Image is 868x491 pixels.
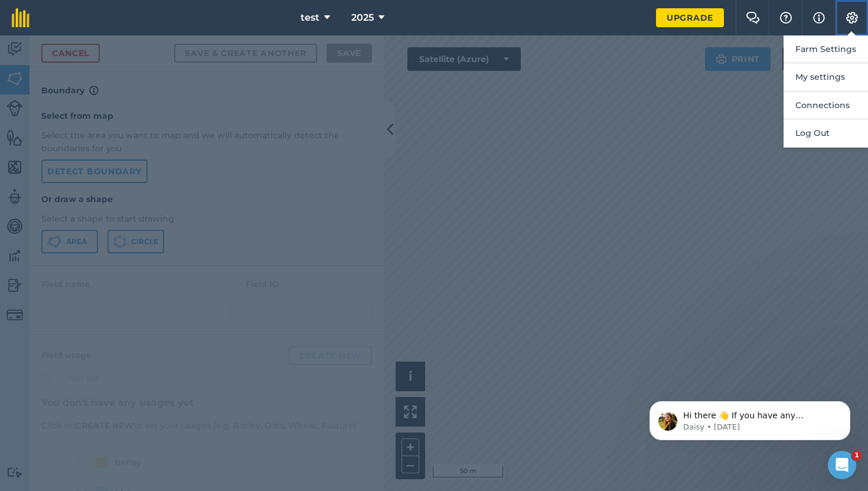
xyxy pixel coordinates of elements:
button: My settings [784,63,868,91]
span: 1 [852,451,862,460]
img: fieldmargin Logo [12,8,30,27]
img: A cog icon [845,12,859,24]
img: A question mark icon [779,12,793,24]
span: 2025 [351,11,374,25]
img: svg+xml;base64,PHN2ZyB4bWxucz0iaHR0cDovL3d3dy53My5vcmcvMjAwMC9zdmciIHdpZHRoPSIxNyIgaGVpZ2h0PSIxNy... [813,11,825,25]
iframe: Intercom live chat [828,451,856,479]
img: Two speech bubbles overlapping with the left bubble in the forefront [746,12,760,24]
span: test [301,11,319,25]
button: Log Out [784,119,868,147]
button: Farm Settings [784,35,868,63]
iframe: Intercom notifications message [632,376,868,459]
button: Connections [784,92,868,119]
a: Upgrade [656,8,724,27]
